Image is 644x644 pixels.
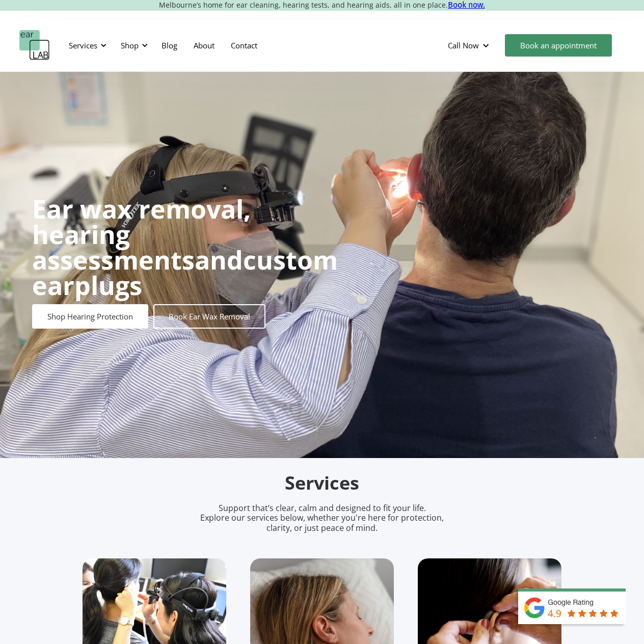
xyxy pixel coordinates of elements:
div: Call Now [448,40,479,50]
h2: Services [83,471,561,495]
div: Services [63,30,110,61]
a: Blog [153,31,185,60]
div: Call Now [440,30,500,61]
h1: and [32,196,338,298]
a: Contact [223,31,265,60]
a: Book Ear Wax Removal [153,304,265,329]
a: Book an appointment [505,34,612,57]
a: Shop Hearing Protection [32,304,148,329]
div: Shop [115,30,151,61]
div: Services [69,40,97,50]
a: About [185,31,223,60]
strong: Ear wax removal, hearing assessments [32,192,251,277]
a: home [19,30,50,61]
p: Support that’s clear, calm and designed to fit your life. Explore our services below, whether you... [187,503,457,533]
strong: custom earplugs [32,243,338,303]
div: Shop [121,40,139,50]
